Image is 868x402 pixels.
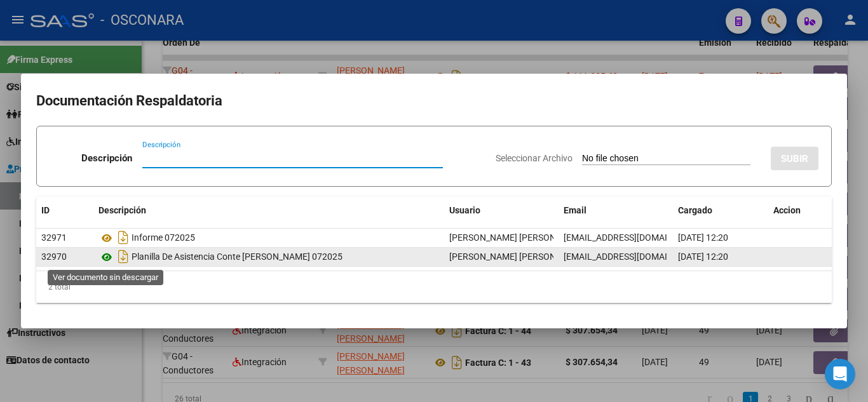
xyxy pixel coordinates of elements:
datatable-header-cell: ID [36,197,93,224]
span: 32970 [41,251,67,262]
datatable-header-cell: Cargado [673,197,768,224]
span: 32971 [41,232,67,243]
span: [EMAIL_ADDRESS][DOMAIN_NAME] [564,232,705,243]
span: SUBIR [781,153,808,164]
div: Informe 072025 [98,227,439,248]
span: Usuario [449,205,480,215]
span: Cargado [678,205,712,215]
span: [EMAIL_ADDRESS][DOMAIN_NAME] [564,251,705,262]
p: Descripción [81,151,132,166]
i: Descargar documento [115,246,132,267]
span: ID [41,205,50,215]
span: Seleccionar Archivo [496,153,573,163]
datatable-header-cell: Accion [768,197,832,224]
h2: Documentación Respaldatoria [36,89,832,113]
datatable-header-cell: Descripción [93,197,444,224]
datatable-header-cell: Usuario [444,197,559,224]
span: [DATE] 12:20 [678,251,728,262]
div: Open Intercom Messenger [825,359,855,389]
span: [PERSON_NAME] [PERSON_NAME] [449,251,587,262]
span: Descripción [98,205,146,215]
div: 2 total [36,271,832,303]
span: Accion [773,205,801,215]
span: [PERSON_NAME] [PERSON_NAME] [449,232,587,243]
div: Planilla De Asistencia Conte [PERSON_NAME] 072025 [98,246,439,267]
datatable-header-cell: Email [559,197,673,224]
i: Descargar documento [115,227,132,248]
button: SUBIR [771,147,818,170]
span: [DATE] 12:20 [678,232,728,243]
span: Email [564,205,587,215]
